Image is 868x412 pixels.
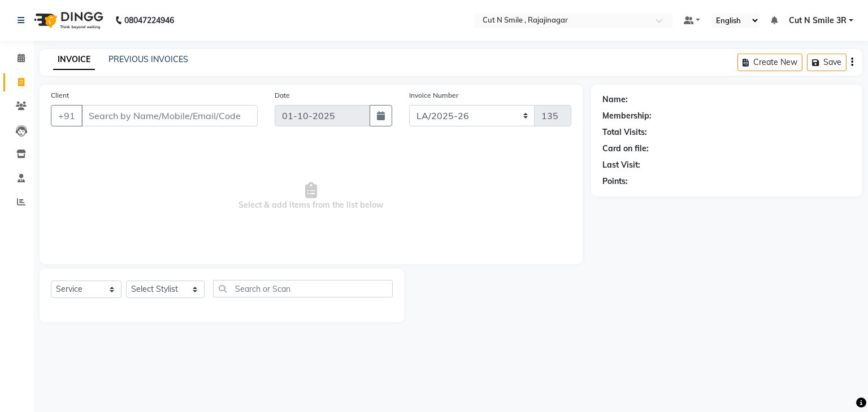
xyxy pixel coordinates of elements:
[409,90,458,100] label: Invoice Number
[807,54,847,71] button: Save
[789,15,847,27] span: Cut N Smile 3R
[29,5,106,36] img: logo
[108,54,188,64] a: PREVIOUS INVOICES
[602,159,640,171] div: Last Visit:
[602,126,647,138] div: Total Visits:
[53,50,95,70] a: INVOICE
[737,54,802,71] button: Create New
[602,110,652,122] div: Membership:
[275,90,290,100] label: Date
[124,5,174,36] b: 08047224946
[602,176,628,187] div: Points:
[81,105,258,126] input: Search by Name/Mobile/Email/Code
[51,90,69,100] label: Client
[51,105,83,126] button: +91
[602,143,649,155] div: Card on file:
[51,140,571,253] span: Select & add items from the list below
[213,280,393,297] input: Search or Scan
[602,94,628,106] div: Name:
